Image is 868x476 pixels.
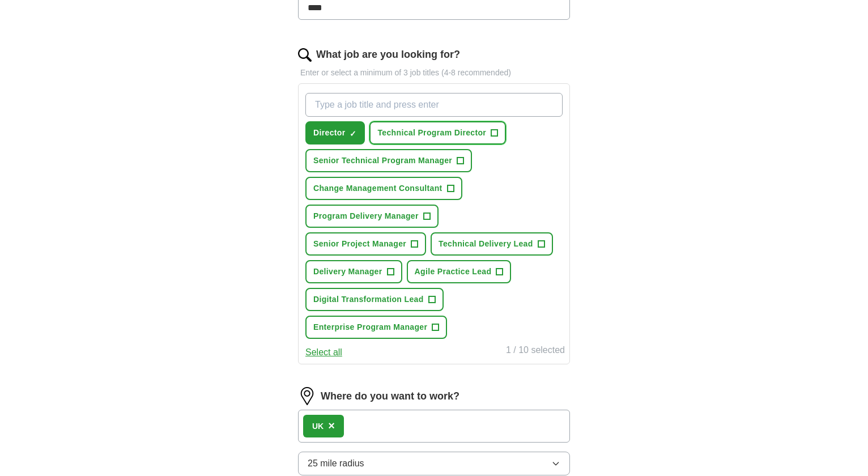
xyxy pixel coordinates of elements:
button: Enterprise Program Manager [305,316,447,339]
span: Digital Transformation Lead [313,294,424,305]
button: Digital Transformation Lead [305,288,444,311]
button: Technical Delivery Lead [431,232,553,256]
button: Director✓ [305,121,365,144]
button: Agile Practice Lead [407,260,512,283]
button: Technical Program Director [369,121,506,144]
button: Delivery Manager [305,260,402,283]
button: Select all [305,346,342,359]
span: Senior Project Manager [313,238,406,250]
span: Change Management Consultant [313,182,442,194]
span: Delivery Manager [313,266,382,278]
span: 25 mile radius [308,457,364,470]
span: × [328,419,335,432]
label: What job are you looking for? [316,47,460,62]
span: Agile Practice Lead [415,266,492,278]
img: location.png [298,387,316,405]
span: Program Delivery Manager [313,210,419,222]
img: search.png [298,48,312,62]
span: Director [313,127,345,139]
span: ✓ [350,129,356,138]
button: × [328,418,335,435]
button: Change Management Consultant [305,177,462,200]
span: Enterprise Program Manager [313,321,427,333]
span: Technical Program Director [377,127,486,139]
button: Senior Project Manager [305,232,426,256]
button: Senior Technical Program Manager [305,149,472,172]
span: Technical Delivery Lead [439,238,533,250]
div: 1 / 10 selected [506,343,565,359]
input: Type a job title and press enter [305,93,563,117]
button: 25 mile radius [298,452,570,475]
p: Enter or select a minimum of 3 job titles (4-8 recommended) [298,67,570,79]
span: Senior Technical Program Manager [313,155,452,167]
button: Program Delivery Manager [305,205,439,228]
div: UK [312,420,324,432]
label: Where do you want to work? [321,389,459,404]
